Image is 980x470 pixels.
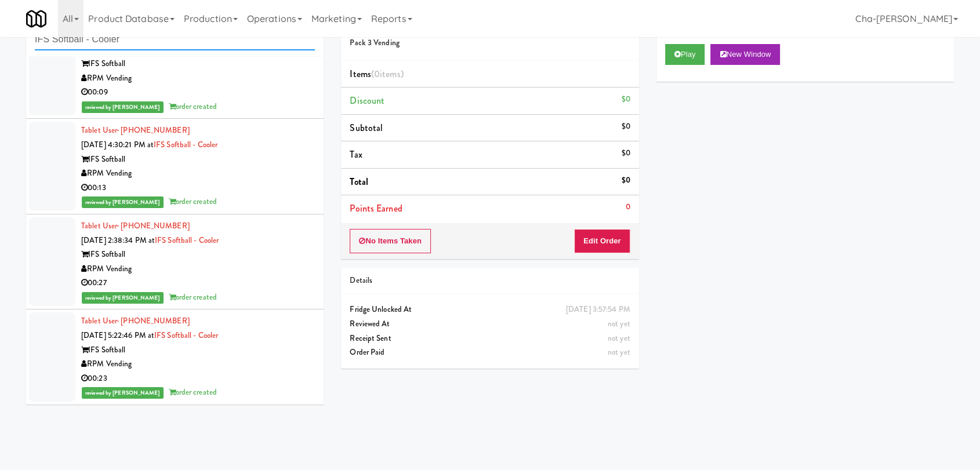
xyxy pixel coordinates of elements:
li: Tablet User· [PHONE_NUMBER][DATE] 5:22:46 PM atIFS Softball - CoolerIFS SoftballRPM Vending00:23r... [26,309,324,405]
div: IFS Softball [81,247,315,262]
div: Receipt Sent [350,331,630,346]
img: Micromart [26,9,46,29]
a: Tablet User· [PHONE_NUMBER] [81,125,190,136]
span: not yet [608,318,630,329]
a: IFS Softball - Cooler [154,139,217,150]
div: 00:13 [81,181,315,195]
div: RPM Vending [81,71,315,86]
span: · [PHONE_NUMBER] [117,125,190,136]
div: IFS Softball [81,57,315,71]
div: 00:09 [81,85,315,100]
button: Edit Order [574,229,630,253]
span: Discount [350,94,384,107]
span: · [PHONE_NUMBER] [117,220,190,231]
span: not yet [608,347,630,358]
div: 00:27 [81,276,315,290]
div: Details [350,274,630,288]
input: Search vision orders [35,29,315,50]
span: reviewed by [PERSON_NAME] [82,292,164,304]
span: Points Earned [350,202,402,215]
div: 0 [626,200,630,214]
h5: Pack 3 Vending [350,39,630,48]
a: IFS Softball - Cooler [155,235,219,246]
span: Tax [350,148,362,161]
a: Tablet User· [PHONE_NUMBER] [81,315,190,326]
span: order created [169,387,217,398]
li: Tablet User· [PHONE_NUMBER][DATE] 4:30:21 PM atIFS Softball - CoolerIFS SoftballRPM Vending00:13r... [26,119,324,214]
span: order created [169,292,217,303]
div: IFS Softball [81,343,315,358]
div: [DATE] 3:57:54 PM [566,303,630,317]
div: $0 [621,173,630,188]
span: order created [169,101,217,112]
div: $0 [621,146,630,161]
div: Fridge Unlocked At [350,303,630,317]
span: (0 ) [371,67,404,81]
span: [DATE] 5:22:46 PM at [81,330,154,341]
div: RPM Vending [81,357,315,371]
span: not yet [608,333,630,344]
div: RPM Vending [81,262,315,276]
button: No Items Taken [350,229,431,253]
div: $0 [621,119,630,134]
div: $0 [621,92,630,107]
span: Items [350,67,403,81]
div: IFS Softball [81,152,315,167]
a: Tablet User· [PHONE_NUMBER] [81,220,190,231]
div: Order Paid [350,345,630,360]
div: Reviewed At [350,317,630,331]
li: Tablet User· [PHONE_NUMBER][DATE] 5:45:34 PM atIFS Softball - CoolerIFS SoftballRPM Vending00:09r... [26,24,324,119]
span: reviewed by [PERSON_NAME] [82,101,164,113]
a: IFS Softball - Cooler [154,330,218,341]
div: RPM Vending [81,166,315,181]
span: reviewed by [PERSON_NAME] [82,387,164,399]
span: order created [169,196,217,207]
div: 00:23 [81,371,315,386]
span: reviewed by [PERSON_NAME] [82,196,164,208]
button: New Window [710,44,780,65]
span: [DATE] 4:30:21 PM at [81,139,154,150]
span: [DATE] 2:38:34 PM at [81,235,155,246]
li: Tablet User· [PHONE_NUMBER][DATE] 2:38:34 PM atIFS Softball - CoolerIFS SoftballRPM Vending00:27r... [26,214,324,310]
span: · [PHONE_NUMBER] [117,315,190,326]
span: Total [350,175,368,188]
ng-pluralize: items [380,67,401,81]
span: Subtotal [350,121,383,134]
button: Play [665,44,705,65]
